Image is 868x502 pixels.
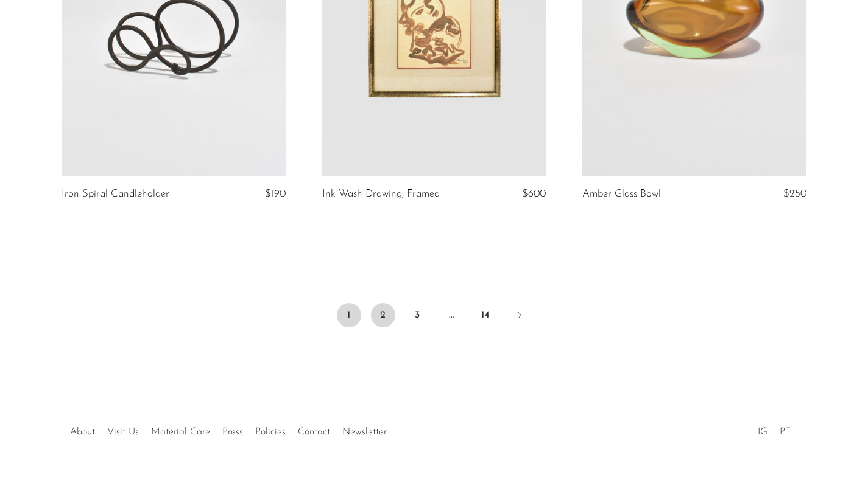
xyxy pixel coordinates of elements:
a: Policies [255,427,286,437]
ul: Quick links [64,417,393,441]
span: $600 [522,189,546,199]
a: 14 [473,303,498,327]
ul: Social Medias [752,417,797,441]
a: Iron Spiral Candleholder [62,189,169,200]
a: Visit Us [107,427,139,437]
a: 3 [405,303,429,327]
span: $190 [265,189,286,199]
a: Contact [298,427,330,437]
a: Ink Wash Drawing, Framed [322,189,440,200]
span: $250 [783,189,806,199]
a: 2 [371,303,395,327]
a: Material Care [151,427,210,437]
a: Amber Glass Bowl [582,189,661,200]
a: IG [758,427,767,437]
span: … [439,303,464,327]
a: About [70,427,95,437]
a: PT [780,427,791,437]
a: Next [507,303,532,330]
span: 1 [337,303,361,327]
a: Press [222,427,243,437]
